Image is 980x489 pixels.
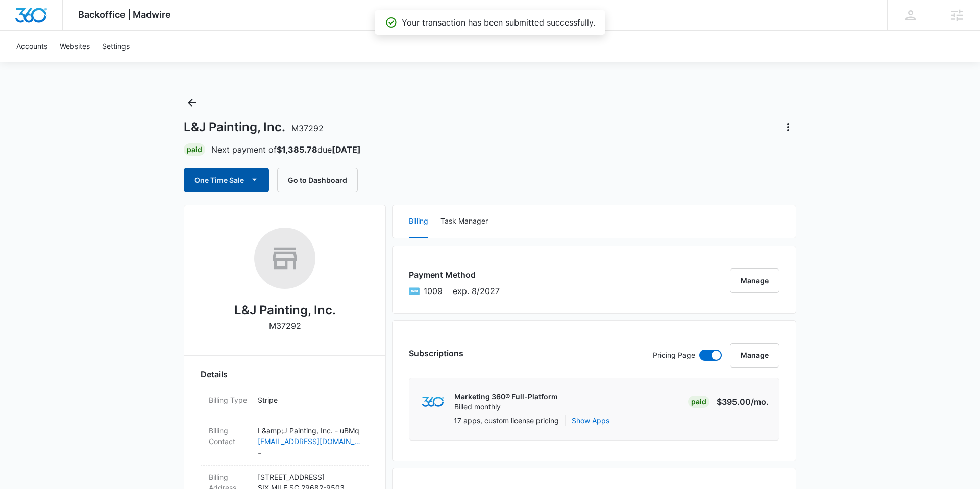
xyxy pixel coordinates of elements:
h3: Payment Method [409,268,500,281]
button: Billing [409,205,428,238]
div: Billing ContactL&amp;J Painting, Inc. - uBMq[EMAIL_ADDRESS][DOMAIN_NAME]- [201,419,369,466]
p: Next payment of due [211,143,361,156]
h1: L&J Painting, Inc. [184,119,324,135]
span: Details [201,368,228,380]
button: Task Manager [440,205,488,238]
dt: Billing Contact [209,425,250,447]
span: exp. 8/2027 [453,285,500,297]
p: Billed monthly [454,402,558,412]
p: Stripe [258,395,361,405]
a: [EMAIL_ADDRESS][DOMAIN_NAME] [258,436,361,447]
p: Your transaction has been submitted successfully. [402,16,595,29]
button: Manage [730,343,779,368]
button: Actions [780,119,796,135]
div: Paid [184,143,205,156]
a: Settings [96,31,136,62]
button: Go to Dashboard [277,168,358,192]
a: Accounts [10,31,54,62]
button: Manage [730,268,779,293]
span: American Express ending with [424,285,443,297]
span: Backoffice | Madwire [78,9,171,20]
p: M37292 [269,320,301,332]
div: Billing TypeStripe [201,388,369,419]
p: Pricing Page [653,350,695,361]
dd: - [258,425,361,459]
strong: $1,385.78 [277,144,317,155]
p: L&amp;J Painting, Inc. - uBMq [258,425,361,436]
p: 17 apps, custom license pricing [454,415,559,426]
p: $395.00 [717,396,769,408]
img: marketing360Logo [422,397,444,407]
button: Show Apps [572,415,609,426]
h3: Subscriptions [409,347,463,359]
div: Paid [688,396,709,408]
button: One Time Sale [184,168,269,192]
h2: L&J Painting, Inc. [234,301,336,320]
strong: [DATE] [332,144,361,155]
span: M37292 [291,123,324,133]
dt: Billing Type [209,395,250,405]
a: Websites [54,31,96,62]
span: /mo. [751,397,769,407]
p: Marketing 360® Full-Platform [454,392,558,402]
button: Back [184,94,200,111]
